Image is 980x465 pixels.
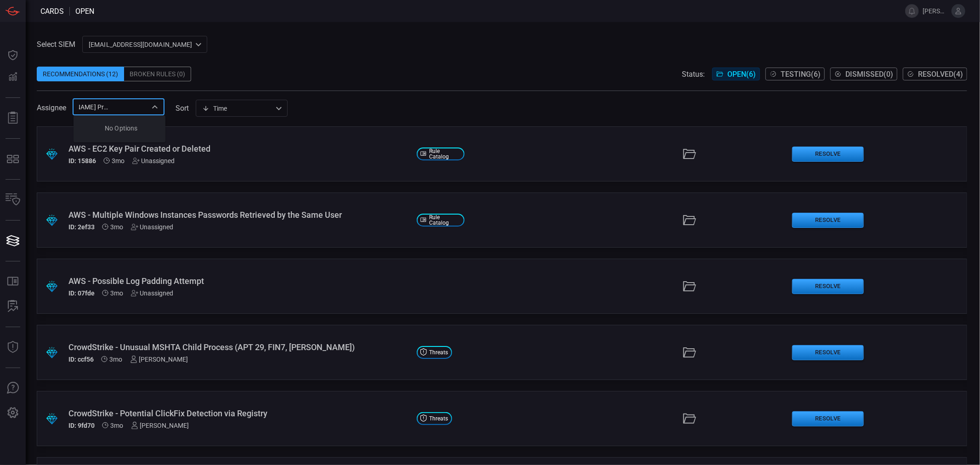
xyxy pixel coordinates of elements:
[792,279,864,294] button: Resolve
[37,40,75,49] label: Select SIEM
[75,7,94,16] span: open
[68,276,409,286] div: AWS - Possible Log Padding Attempt
[68,144,409,153] div: AWS - EC2 Key Pair Created or Deleted
[75,101,147,113] input: Select assignee
[68,408,409,418] div: CrowdStrike - Potential ClickFix Detection via Registry
[131,422,189,429] div: [PERSON_NAME]
[68,157,96,164] h5: ID: 15886
[792,411,864,426] button: Resolve
[918,70,963,79] span: Resolved ( 4 )
[2,230,24,252] button: Cards
[430,416,448,421] span: Threats
[903,68,967,80] button: Resolved(4)
[923,7,948,15] span: [PERSON_NAME].jadhav
[110,356,123,363] span: Jul 09, 2025 1:38 PM
[176,104,189,113] label: sort
[830,68,897,80] button: Dismissed(0)
[845,70,893,79] span: Dismissed ( 0 )
[89,40,193,49] p: [EMAIL_ADDRESS][DOMAIN_NAME]
[682,70,705,79] span: Status:
[2,271,24,293] button: Rule Catalog
[429,148,460,159] span: Rule Catalog
[792,345,864,360] button: Resolve
[2,44,24,66] button: Dashboard
[792,147,864,162] button: Resolve
[111,289,124,297] span: Jul 16, 2025 5:21 PM
[2,189,24,211] button: Inventory
[131,289,174,297] div: Unassigned
[68,356,94,363] h5: ID: ccf56
[37,67,124,81] div: Recommendations (12)
[781,70,821,79] span: Testing ( 6 )
[792,213,864,228] button: Resolve
[132,157,175,164] div: Unassigned
[712,68,760,80] button: Open(6)
[148,101,161,113] button: Close
[68,342,409,352] div: CrowdStrike - Unusual MSHTA Child Process (APT 29, FIN7, Muddy Waters)
[2,295,24,318] button: ALERT ANALYSIS
[111,223,124,231] span: Jul 16, 2025 5:21 PM
[202,104,273,113] div: Time
[727,70,756,79] span: Open ( 6 )
[2,66,24,88] button: Detections
[430,350,448,355] span: Threats
[429,215,460,226] span: Rule Catalog
[37,103,66,112] span: Assignee
[112,157,125,164] span: Jul 16, 2025 5:21 PM
[111,422,124,429] span: Jul 09, 2025 1:36 PM
[2,402,24,424] button: Preferences
[68,210,409,220] div: AWS - Multiple Windows Instances Passwords Retrieved by the Same User
[40,7,64,16] span: Cards
[68,223,95,231] h5: ID: 2ef33
[97,121,160,137] li: No Options
[2,377,24,399] button: Ask Us A Question
[2,107,24,129] button: Reports
[124,67,191,81] div: Broken Rules (0)
[765,68,825,80] button: Testing(6)
[2,148,24,170] button: MITRE - Detection Posture
[68,289,95,297] h5: ID: 07fde
[2,336,24,358] button: Threat Intelligence
[68,422,95,429] h5: ID: 9fd70
[131,223,174,231] div: Unassigned
[130,356,188,363] div: [PERSON_NAME]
